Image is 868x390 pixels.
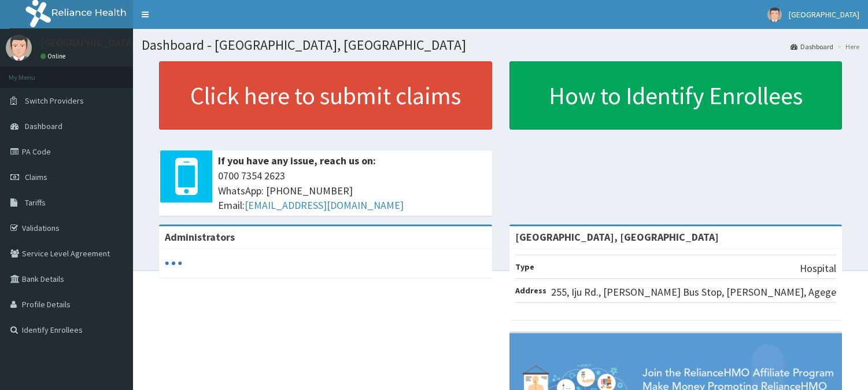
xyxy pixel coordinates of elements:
p: Hospital [800,261,836,276]
span: Tariffs [25,197,46,208]
p: 255, Iju Rd., [PERSON_NAME] Bus Stop, [PERSON_NAME], Agege [551,285,836,300]
li: Here [834,42,859,51]
b: Address [515,285,546,296]
b: If you have any issue, reach us on: [218,154,376,167]
strong: [GEOGRAPHIC_DATA], [GEOGRAPHIC_DATA] [515,230,719,244]
span: Claims [25,172,47,182]
span: Dashboard [25,121,62,131]
a: Click here to submit claims [159,61,492,130]
a: [EMAIL_ADDRESS][DOMAIN_NAME] [245,198,404,212]
a: Dashboard [791,42,833,51]
h1: Dashboard - [GEOGRAPHIC_DATA], [GEOGRAPHIC_DATA] [142,38,859,53]
svg: audio-loading [165,255,182,272]
a: How to Identify Enrollees [509,61,843,130]
span: 0700 7354 2623 WhatsApp: [PHONE_NUMBER] Email: [218,168,486,213]
a: Online [40,52,68,60]
b: Type [515,262,534,272]
img: User Image [767,8,782,22]
span: Switch Providers [25,95,84,106]
p: [GEOGRAPHIC_DATA] [40,38,136,48]
img: User Image [6,35,32,61]
span: [GEOGRAPHIC_DATA] [789,9,859,20]
b: Administrators [165,230,235,244]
